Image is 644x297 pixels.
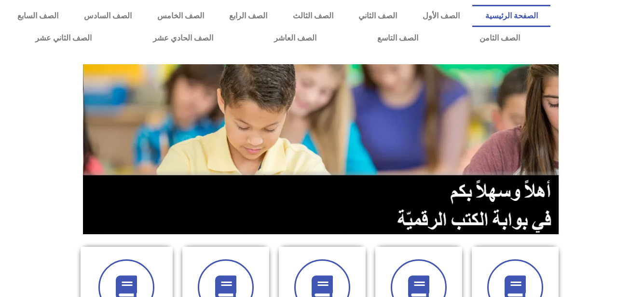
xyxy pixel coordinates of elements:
[71,5,145,27] a: الصف السادس
[5,27,122,49] a: الصف الثاني عشر
[217,5,280,27] a: الصف الرابع
[122,27,243,49] a: الصف الحادي عشر
[449,27,550,49] a: الصف الثامن
[144,5,217,27] a: الصف الخامس
[244,27,347,49] a: الصف العاشر
[410,5,473,27] a: الصف الأول
[280,5,346,27] a: الصف الثالث
[346,5,410,27] a: الصف الثاني
[5,5,71,27] a: الصف السابع
[472,5,550,27] a: الصفحة الرئيسية
[347,27,449,49] a: الصف التاسع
